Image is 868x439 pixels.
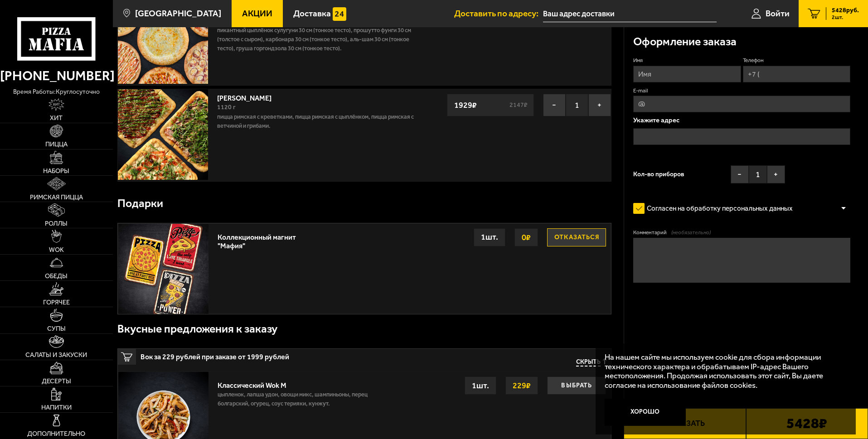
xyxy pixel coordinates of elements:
[547,228,606,246] button: Отказаться
[43,168,69,174] span: Наборы
[49,246,64,253] span: WOK
[767,165,785,183] button: +
[474,228,505,246] div: 1 шт.
[832,14,859,20] span: 2 шт.
[519,229,533,246] strong: 0 ₽
[547,376,606,395] button: Выбрать
[118,223,611,314] a: Коллекционный магнит "Мафия"Отказаться0₽1шт.
[588,94,611,116] button: +
[452,96,479,114] strong: 1929 ₽
[543,94,566,116] button: −
[633,199,802,217] label: Согласен на обработку персональных данных
[242,9,272,18] span: Акции
[633,117,850,124] p: Укажите адрес
[50,115,63,121] span: Хит
[117,198,163,209] h3: Подарки
[605,352,842,390] p: На нашем сайте мы используем cookie для сбора информации технического характера и обрабатываем IP...
[293,9,331,18] span: Доставка
[47,325,66,332] span: Супы
[141,349,436,361] span: Вок за 229 рублей при заказе от 1999 рублей
[45,141,68,148] span: Пицца
[766,9,790,18] span: Войти
[832,7,859,14] span: 5428 руб.
[30,194,83,201] span: Римская пицца
[454,9,543,18] span: Доставить по адресу:
[633,171,684,178] span: Кол-во приборов
[576,358,601,367] span: Скрыть
[217,17,418,53] p: Фермерская 30 см (толстое с сыром), 4 сыра 30 см (толстое с сыром), Пикантный цыплёнок сулугуни 3...
[743,66,850,82] input: +7 (
[633,57,741,64] label: Имя
[217,112,418,130] p: Пицца Римская с креветками, Пицца Римская с цыплёнком, Пицца Римская с ветчиной и грибами.
[633,36,737,48] h3: Оформление заказа
[218,228,302,250] div: Коллекционный магнит "Мафия"
[117,323,277,335] h3: Вкусные предложения к заказу
[633,87,850,95] label: E-mail
[633,96,850,112] input: @
[218,376,374,390] div: Классический Wok M
[135,9,221,18] span: [GEOGRAPHIC_DATA]
[217,91,281,102] a: [PERSON_NAME]
[633,66,741,82] input: Имя
[465,376,496,395] div: 1 шт.
[508,102,529,108] s: 2147 ₽
[45,273,68,280] span: Обеды
[333,7,346,21] img: 15daf4d41897b9f0e9f617042186c801.svg
[743,57,850,64] label: Телефон
[749,165,767,183] span: 1
[43,299,70,306] span: Горячее
[605,399,686,426] button: Хорошо
[217,103,236,111] span: 1120 г
[45,220,68,227] span: Роллы
[671,229,711,236] span: (необязательно)
[633,229,850,236] label: Комментарий
[566,94,588,116] span: 1
[218,390,374,412] p: цыпленок, лапша удон, овощи микс, шампиньоны, перец болгарский, огурец, соус терияки, кунжут.
[576,358,606,367] button: Скрыть
[42,378,71,385] span: Десерты
[27,430,85,437] span: Дополнительно
[41,404,72,411] span: Напитки
[510,377,533,394] strong: 229 ₽
[25,352,87,358] span: Салаты и закуски
[731,165,749,183] button: −
[543,5,717,22] input: Ваш адрес доставки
